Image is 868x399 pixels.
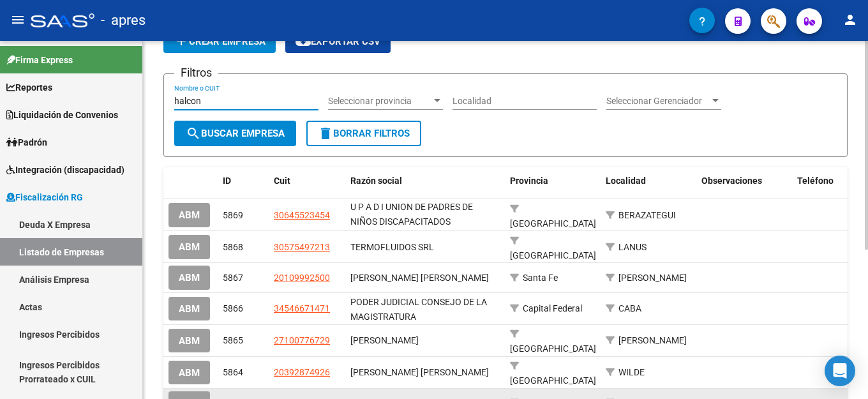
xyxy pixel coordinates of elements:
[168,266,210,289] button: ABM
[285,30,391,53] button: Exportar CSV
[350,367,489,377] span: IACOBELLIS EMMANUEL ANGEL EMILIO
[296,33,311,49] mat-icon: cloud_download
[350,273,489,283] span: BLATTER RENE JUAN
[318,126,333,141] mat-icon: delete
[223,176,231,186] span: ID
[179,242,200,253] span: ABM
[306,121,421,146] button: Borrar Filtros
[174,33,189,49] mat-icon: add
[6,135,47,149] span: Padrón
[618,242,647,252] span: LANUS
[179,303,200,315] span: ABM
[701,176,762,186] span: Observaciones
[186,126,201,141] mat-icon: search
[223,210,243,220] span: 5869
[274,303,330,313] span: 34546671471
[618,303,641,313] span: CABA
[269,167,345,195] datatable-header-cell: Cuit
[696,167,792,195] datatable-header-cell: Observaciones
[797,176,834,186] span: Teléfono
[223,303,243,313] span: 5866
[274,242,330,252] span: 30575497213
[168,203,210,227] button: ABM
[606,96,710,107] span: Seleccionar Gerenciador
[505,167,601,195] datatable-header-cell: Provincia
[618,335,687,345] span: [PERSON_NAME]
[618,210,676,220] span: BERAZATEGUI
[350,335,419,345] span: ESPINOLA CRISTINA
[179,367,200,379] span: ABM
[296,36,380,47] span: Exportar CSV
[350,297,487,322] span: PODER JUDICIAL CONSEJO DE LA MAGISTRATURA
[6,163,124,177] span: Integración (discapacidad)
[618,367,645,377] span: WILDE
[510,375,596,386] span: [GEOGRAPHIC_DATA]
[223,273,243,283] span: 5867
[328,96,431,107] span: Seleccionar provincia
[510,218,596,229] span: [GEOGRAPHIC_DATA]
[10,12,26,27] mat-icon: menu
[223,367,243,377] span: 5864
[510,176,548,186] span: Provincia
[174,64,218,82] h3: Filtros
[179,335,200,347] span: ABM
[274,335,330,345] span: 27100776729
[274,176,290,186] span: Cuit
[179,210,200,222] span: ABM
[163,30,276,53] button: Crear Empresa
[6,190,83,204] span: Fiscalización RG
[168,235,210,259] button: ABM
[6,80,52,94] span: Reportes
[510,343,596,354] span: [GEOGRAPHIC_DATA]
[618,273,687,283] span: [PERSON_NAME]
[223,242,243,252] span: 5868
[274,367,330,377] span: 20392874926
[168,329,210,352] button: ABM
[168,361,210,384] button: ABM
[168,297,210,320] button: ABM
[6,53,73,67] span: Firma Express
[523,273,558,283] span: Santa Fe
[174,121,296,146] button: Buscar Empresa
[218,167,269,195] datatable-header-cell: ID
[179,273,200,284] span: ABM
[350,242,434,252] span: TERMOFLUIDOS SRL
[842,12,858,27] mat-icon: person
[523,303,582,313] span: Capital Federal
[318,128,410,139] span: Borrar Filtros
[510,250,596,260] span: [GEOGRAPHIC_DATA]
[606,176,646,186] span: Localidad
[223,335,243,345] span: 5865
[274,273,330,283] span: 20109992500
[601,167,696,195] datatable-header-cell: Localidad
[345,167,505,195] datatable-header-cell: Razón social
[174,36,266,47] span: Crear Empresa
[101,6,146,34] span: - apres
[186,128,285,139] span: Buscar Empresa
[274,210,330,220] span: 30645523454
[350,176,402,186] span: Razón social
[6,108,118,122] span: Liquidación de Convenios
[350,202,473,227] span: U P A D I UNION DE PADRES DE NIÑOS DISCAPACITADOS
[825,356,855,386] div: Open Intercom Messenger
